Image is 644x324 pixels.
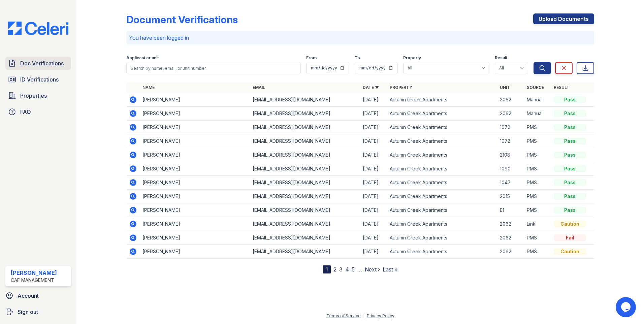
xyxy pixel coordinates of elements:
[497,107,524,121] td: 2062
[140,148,250,162] td: [PERSON_NAME]
[360,203,387,217] td: [DATE]
[554,165,586,172] div: Pass
[497,231,524,245] td: 2062
[250,162,360,176] td: [EMAIL_ADDRESS][DOMAIN_NAME]
[554,138,586,144] div: Pass
[524,134,551,148] td: PMS
[363,85,379,90] a: Date ▼
[365,266,380,273] a: Next ›
[524,203,551,217] td: PMS
[527,85,544,90] a: Source
[126,62,301,74] input: Search by name, email, or unit number
[360,107,387,121] td: [DATE]
[5,89,71,102] a: Properties
[497,190,524,203] td: 2015
[495,55,507,61] label: Result
[403,55,421,61] label: Property
[390,85,412,90] a: Property
[250,190,360,203] td: [EMAIL_ADDRESS][DOMAIN_NAME]
[497,134,524,148] td: 1072
[140,162,250,176] td: [PERSON_NAME]
[250,217,360,231] td: [EMAIL_ADDRESS][DOMAIN_NAME]
[533,13,594,24] a: Upload Documents
[352,266,355,273] a: 5
[524,217,551,231] td: Link
[345,266,349,273] a: 4
[360,93,387,107] td: [DATE]
[140,107,250,121] td: [PERSON_NAME]
[387,231,497,245] td: Autumn Creek Apartments
[3,305,74,319] a: Sign out
[140,231,250,245] td: [PERSON_NAME]
[524,121,551,134] td: PMS
[250,121,360,134] td: [EMAIL_ADDRESS][DOMAIN_NAME]
[250,176,360,190] td: [EMAIL_ADDRESS][DOMAIN_NAME]
[616,297,637,317] iframe: chat widget
[554,110,586,117] div: Pass
[339,266,343,273] a: 3
[497,121,524,134] td: 1072
[497,176,524,190] td: 1047
[387,203,497,217] td: Autumn Creek Apartments
[140,176,250,190] td: [PERSON_NAME]
[497,245,524,259] td: 2062
[387,107,497,121] td: Autumn Creek Apartments
[554,221,586,227] div: Caution
[250,148,360,162] td: [EMAIL_ADDRESS][DOMAIN_NAME]
[357,265,362,273] span: …
[333,266,336,273] a: 2
[387,217,497,231] td: Autumn Creek Apartments
[20,92,47,100] span: Properties
[5,73,71,86] a: ID Verifications
[524,231,551,245] td: PMS
[140,245,250,259] td: [PERSON_NAME]
[11,277,57,284] div: CAF Management
[387,134,497,148] td: Autumn Creek Apartments
[387,190,497,203] td: Autumn Creek Apartments
[20,75,59,84] span: ID Verifications
[360,217,387,231] td: [DATE]
[3,22,74,35] img: CE_Logo_Blue-a8612792a0a2168367f1c8372b55b34899dd931a85d93a1a3d3e32e68fde9ad4.png
[360,162,387,176] td: [DATE]
[326,313,361,318] a: Terms of Service
[524,162,551,176] td: PMS
[554,248,586,255] div: Caution
[387,162,497,176] td: Autumn Creek Apartments
[524,93,551,107] td: Manual
[250,245,360,259] td: [EMAIL_ADDRESS][DOMAIN_NAME]
[306,55,317,61] label: From
[18,308,38,316] span: Sign out
[524,190,551,203] td: PMS
[126,55,159,61] label: Applicant or unit
[387,148,497,162] td: Autumn Creek Apartments
[250,107,360,121] td: [EMAIL_ADDRESS][DOMAIN_NAME]
[554,207,586,214] div: Pass
[140,217,250,231] td: [PERSON_NAME]
[363,313,364,318] div: |
[3,289,74,302] a: Account
[524,107,551,121] td: Manual
[360,148,387,162] td: [DATE]
[497,93,524,107] td: 2062
[140,93,250,107] td: [PERSON_NAME]
[360,176,387,190] td: [DATE]
[18,292,39,300] span: Account
[140,121,250,134] td: [PERSON_NAME]
[554,193,586,200] div: Pass
[497,203,524,217] td: E1
[355,55,360,61] label: To
[140,203,250,217] td: [PERSON_NAME]
[497,162,524,176] td: 1090
[126,13,238,26] div: Document Verifications
[500,85,510,90] a: Unit
[140,190,250,203] td: [PERSON_NAME]
[5,105,71,119] a: FAQ
[250,203,360,217] td: [EMAIL_ADDRESS][DOMAIN_NAME]
[20,108,31,116] span: FAQ
[20,59,64,67] span: Doc Verifications
[360,245,387,259] td: [DATE]
[140,134,250,148] td: [PERSON_NAME]
[250,231,360,245] td: [EMAIL_ADDRESS][DOMAIN_NAME]
[360,134,387,148] td: [DATE]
